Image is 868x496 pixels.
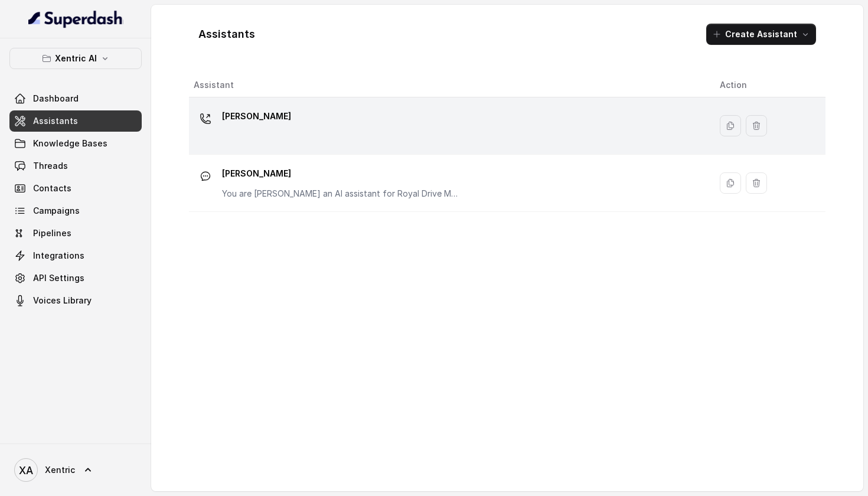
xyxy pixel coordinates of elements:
th: Action [710,73,825,97]
span: Dashboard [33,93,79,105]
th: Assistant [189,73,710,97]
p: [PERSON_NAME] [222,164,458,183]
span: API Settings [33,272,84,284]
text: XA [19,464,33,477]
h1: Assistants [198,25,255,44]
a: Integrations [9,245,142,266]
p: Xentric AI [55,51,97,66]
button: Create Assistant [706,24,816,45]
span: Integrations [33,250,84,262]
span: Xentric [45,464,75,476]
span: Knowledge Bases [33,138,107,149]
img: light.svg [28,9,123,28]
span: Threads [33,160,68,172]
span: Assistants [33,115,78,127]
a: API Settings [9,267,142,289]
a: Voices Library [9,290,142,311]
a: Xentric [9,453,142,487]
a: Contacts [9,178,142,199]
span: Voices Library [33,295,92,306]
p: You are [PERSON_NAME] an AI assistant for Royal Drive Motors an used car dealership [222,188,458,200]
span: Pipelines [33,227,71,239]
button: Xentric AI [9,48,142,69]
span: Campaigns [33,205,80,217]
span: Contacts [33,182,71,194]
a: Assistants [9,110,142,132]
a: Pipelines [9,223,142,244]
p: [PERSON_NAME] [222,107,291,126]
a: Knowledge Bases [9,133,142,154]
a: Dashboard [9,88,142,109]
a: Threads [9,155,142,177]
a: Campaigns [9,200,142,221]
